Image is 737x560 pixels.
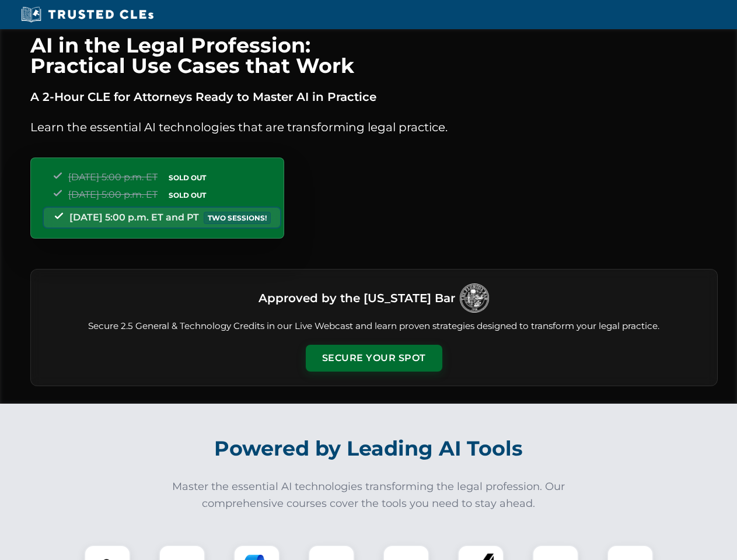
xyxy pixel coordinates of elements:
span: [DATE] 5:00 p.m. ET [68,189,158,200]
h2: Powered by Leading AI Tools [46,428,692,469]
p: Secure 2.5 General & Technology Credits in our Live Webcast and learn proven strategies designed ... [45,320,703,333]
p: A 2-Hour CLE for Attorneys Ready to Master AI in Practice [30,87,718,106]
h3: Approved by the [US_STATE] Bar [259,288,455,309]
img: Logo [460,283,489,313]
span: [DATE] 5:00 p.m. ET [68,171,158,183]
p: Learn the essential AI technologies that are transforming legal practice. [30,118,718,136]
h1: AI in the Legal Profession: Practical Use Cases that Work [30,35,718,76]
p: Master the essential AI technologies transforming the legal profession. Our comprehensive courses... [165,478,573,512]
img: Trusted CLEs [18,6,157,23]
button: Secure Your Spot [306,345,442,372]
span: SOLD OUT [165,171,210,184]
span: SOLD OUT [165,189,210,201]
